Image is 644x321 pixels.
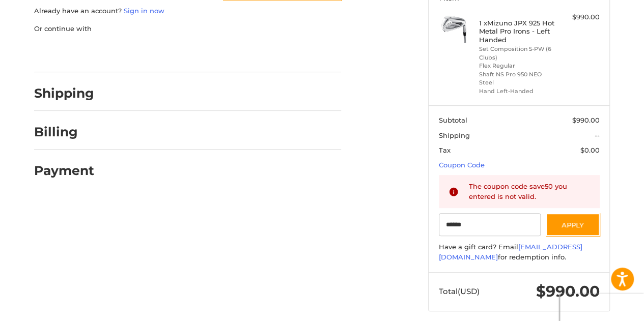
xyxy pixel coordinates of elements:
span: Subtotal [439,116,467,124]
div: Have a gift card? Email for redemption info. [439,242,600,262]
span: -- [595,131,600,139]
a: Coupon Code [439,161,485,169]
iframe: PayPal-venmo [204,44,280,62]
button: Apply [546,213,600,236]
li: Shaft NS Pro 950 NEO Steel [479,70,557,87]
span: $0.00 [580,146,600,154]
div: The coupon code save50 you entered is not valid. [469,182,590,201]
input: Gift Certificate or Coupon Code [439,213,541,236]
p: Or continue with [34,24,341,34]
span: $990.00 [572,116,600,124]
h4: 1 x Mizuno JPX 925 Hot Metal Pro Irons - Left Handed [479,19,557,44]
span: Shipping [439,131,470,139]
li: Hand Left-Handed [479,87,557,96]
iframe: PayPal-paylater [117,44,193,62]
h2: Shipping [34,85,94,101]
li: Flex Regular [479,62,557,70]
iframe: PayPal-paypal [31,44,107,62]
p: Already have an account? [34,6,341,16]
a: Sign in now [124,7,164,15]
h2: Billing [34,124,94,140]
span: $990.00 [536,282,600,301]
div: $990.00 [559,12,600,22]
span: Tax [439,146,451,154]
iframe: Google Customer Reviews [560,294,644,321]
a: [EMAIL_ADDRESS][DOMAIN_NAME] [439,243,582,261]
span: Total (USD) [439,286,480,296]
h2: Payment [34,163,94,179]
li: Set Composition 5-PW (6 Clubs) [479,45,557,62]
